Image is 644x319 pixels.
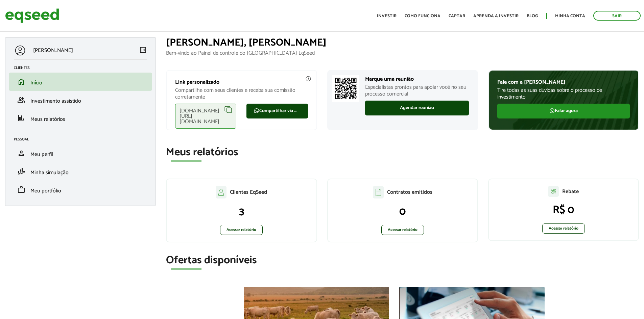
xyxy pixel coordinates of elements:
[405,14,440,18] a: Como funciona
[497,87,630,100] p: Tire todas as suas dúvidas sobre o processo de investimento
[365,84,469,97] p: Especialistas prontos para apoiar você no seu processo comercial
[17,114,25,122] span: finance
[9,109,152,127] li: Meus relatórios
[9,91,152,109] li: Investimento assistido
[377,14,397,18] a: Investir
[173,205,309,218] p: 3
[139,46,147,54] span: left_panel_close
[166,50,639,56] p: Bem-vindo ao Painel de controle do [GEOGRAPHIC_DATA] EqSeed
[166,255,639,266] h2: Ofertas disponíveis
[449,14,465,18] a: Captar
[9,162,152,181] li: Minha simulação
[381,225,424,235] a: Acessar relatório
[562,188,579,195] p: Rebate
[30,186,61,195] span: Meu portfólio
[17,186,25,194] span: work
[30,97,81,106] span: Investimento assistido
[365,101,469,115] a: Agendar reunião
[5,7,59,25] img: EqSeed
[14,167,147,176] a: finance_modeMinha simulação
[14,66,152,70] h2: Clientes
[30,115,65,124] span: Meus relatórios
[166,37,639,48] h1: [PERSON_NAME], [PERSON_NAME]
[305,76,311,82] img: agent-meulink-info2.svg
[175,104,236,129] div: [DOMAIN_NAME][URL][DOMAIN_NAME]
[9,144,152,162] li: Meu perfil
[14,186,147,194] a: workMeu portfólio
[254,108,259,113] img: FaWhatsapp.svg
[216,186,226,198] img: agent-clientes.svg
[496,204,631,216] p: R$ 0
[17,96,25,104] span: group
[17,167,25,176] span: finance_mode
[166,147,639,158] h2: Meus relatórios
[30,78,42,87] span: Início
[14,137,152,141] h2: Pessoal
[220,225,263,235] a: Acessar relatório
[9,73,152,91] li: Início
[549,108,555,113] img: FaWhatsapp.svg
[14,114,147,122] a: financeMeus relatórios
[30,150,53,159] span: Meu perfil
[17,78,25,86] span: home
[497,79,630,85] p: Fale com a [PERSON_NAME]
[14,78,147,86] a: homeInício
[14,149,147,157] a: personMeu perfil
[548,186,559,197] img: agent-relatorio.svg
[30,168,69,177] span: Minha simulação
[332,75,359,102] img: Marcar reunião com consultor
[335,205,471,218] p: 0
[139,46,147,55] a: Colapsar menu
[373,186,384,198] img: agent-contratos.svg
[555,14,585,18] a: Minha conta
[9,181,152,199] li: Meu portfólio
[542,223,585,234] a: Acessar relatório
[175,79,308,85] p: Link personalizado
[497,104,630,118] a: Falar agora
[365,76,469,82] p: Marque uma reunião
[473,14,519,18] a: Aprenda a investir
[593,11,641,21] a: Sair
[387,189,432,195] p: Contratos emitidos
[33,47,73,54] p: [PERSON_NAME]
[246,104,308,118] a: Compartilhar via WhatsApp
[17,149,25,157] span: person
[14,96,147,104] a: groupInvestimento assistido
[527,14,538,18] a: Blog
[175,87,308,100] p: Compartilhe com seus clientes e receba sua comissão corretamente
[230,189,267,195] p: Clientes EqSeed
